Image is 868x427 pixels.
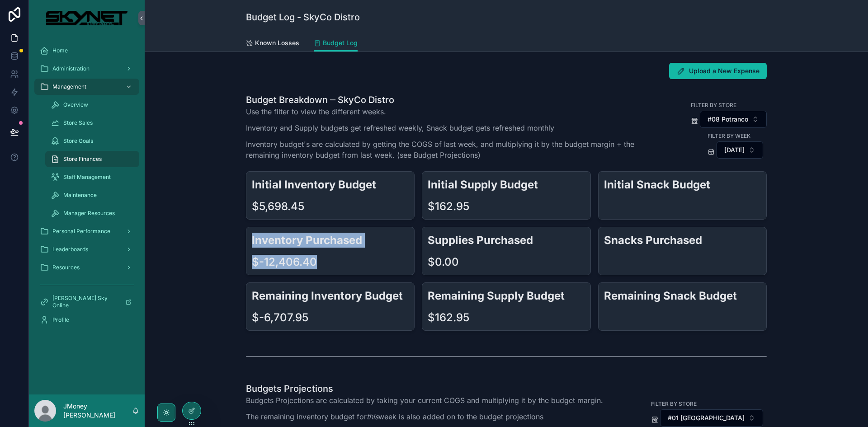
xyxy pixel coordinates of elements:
span: Budget Log [323,38,358,47]
span: Resources [52,264,80,271]
span: Store Goals [63,137,93,145]
span: Known Losses [255,38,299,47]
a: Management [34,79,139,95]
a: Overview [45,97,139,113]
span: #08 Potranco [708,115,748,124]
span: Manager Resources [63,210,115,217]
div: scrollable content [29,36,145,340]
span: Profile [52,316,69,324]
div: $162.95 [428,310,469,325]
p: Inventory budget's are calculated by getting the COGS of last week, and multiplying it by the bud... [246,139,666,160]
h2: Inventory Purchased [252,233,409,248]
span: Staff Management [63,174,111,181]
a: Staff Management [45,169,139,185]
a: Known Losses [246,35,299,53]
div: $162.95 [428,199,469,214]
span: Management [52,83,86,90]
p: JMoney [PERSON_NAME] [63,402,132,420]
p: Inventory and Supply budgets get refreshed weekly, Snack budget gets refreshed monthly [246,122,666,133]
label: Filter By Store [691,101,736,109]
span: Upload a New Expense [689,66,759,75]
em: this [367,412,378,421]
h2: Snacks Purchased [604,233,761,248]
h2: Remaining Snack Budget [604,288,761,303]
h1: Budgets Projections [246,382,603,395]
button: Select Button [717,141,763,159]
a: Store Finances [45,151,139,167]
a: Store Sales [45,115,139,131]
h2: Remaining Supply Budget [428,288,585,303]
span: Home [52,47,68,54]
h1: Budget Log - SkyCo Distro [246,11,360,23]
div: $-6,707.95 [252,310,308,325]
span: Store Sales [63,119,93,127]
button: Select Button [660,409,763,427]
p: Budgets Projections are calculated by taking your current COGS and multiplying it by the budget m... [246,395,603,406]
img: App logo [46,11,127,25]
a: Resources [34,259,139,276]
a: Leaderboards [34,241,139,258]
a: Budget Log [314,35,358,52]
label: Filter By Store [651,399,697,408]
span: Administration [52,65,90,72]
a: Profile [34,312,139,328]
span: [PERSON_NAME] Sky Online [52,295,118,309]
a: Home [34,42,139,59]
a: Administration [34,61,139,77]
span: Maintenance [63,192,97,199]
h1: Budget Breakdown ─ SkyCo Distro [246,94,666,106]
div: $5,698.45 [252,199,304,214]
div: $-12,406.40 [252,255,317,269]
a: [PERSON_NAME] Sky Online [34,294,139,310]
span: Personal Performance [52,228,110,235]
span: Overview [63,101,88,108]
a: Maintenance [45,187,139,203]
button: Upload a New Expense [669,63,767,79]
p: The remaining inventory budget for week is also added on to the budget projections [246,411,603,422]
a: Personal Performance [34,223,139,239]
h2: Initial Snack Budget [604,177,761,192]
span: #01 [GEOGRAPHIC_DATA] [668,413,745,422]
h2: Initial Supply Budget [428,177,585,192]
label: Filter By Week [708,131,750,140]
a: Store Goals [45,133,139,149]
span: Leaderboards [52,246,88,253]
span: Store Finances [63,155,102,163]
h2: Supplies Purchased [428,233,585,248]
button: Select Button [700,111,767,128]
a: Manager Resources [45,205,139,221]
span: [DATE] [724,145,745,155]
h2: Initial Inventory Budget [252,177,409,192]
div: $0.00 [428,255,459,269]
h2: Remaining Inventory Budget [252,288,409,303]
p: Use the filter to view the different weeks. [246,106,666,117]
